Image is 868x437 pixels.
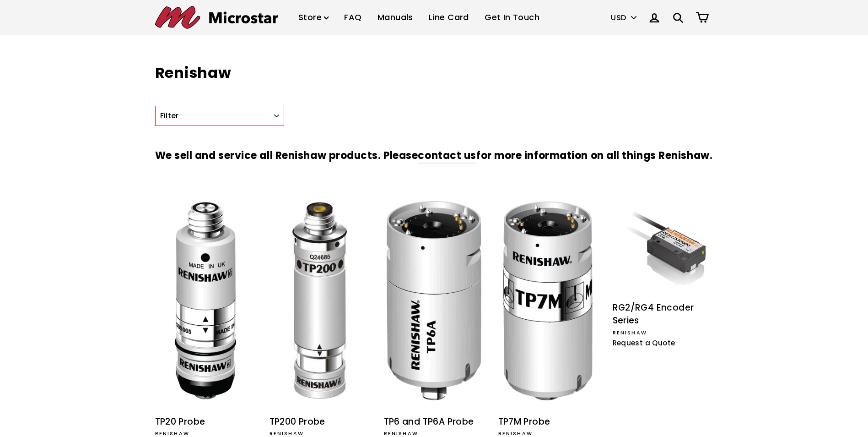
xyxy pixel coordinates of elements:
[155,415,256,429] div: TP20 Probe
[272,201,367,400] img: TP200 Probe
[337,4,368,31] a: FAQ
[613,201,713,351] a: RG2/RG4 Encoder Series RG2/RG4 Encoder Series Renishaw Request a Quote
[418,148,476,164] a: contact us
[613,301,713,328] div: RG2/RG4 Encoder Series
[291,4,546,31] ul: Primary
[157,201,253,400] img: TP20 Probe
[270,415,370,429] div: TP200 Probe
[422,4,476,31] a: Line Card
[371,4,420,31] a: Manuals
[386,201,482,400] img: TP6 and TP6A Probe
[615,201,711,292] img: RG2/RG4 Encoder Series
[155,6,278,29] img: Microstar Electronics
[613,338,675,348] span: Request a Quote
[613,329,713,337] div: Renishaw
[384,415,485,429] div: TP6 and TP6A Probe
[155,63,713,83] h1: Renishaw
[478,4,546,31] a: Get In Touch
[155,135,713,177] h3: We sell and service all Renishaw products. Please for more information on all things Renishaw.
[501,201,596,400] img: TP7M Probe
[291,4,335,31] a: Store
[498,415,599,429] div: TP7M Probe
